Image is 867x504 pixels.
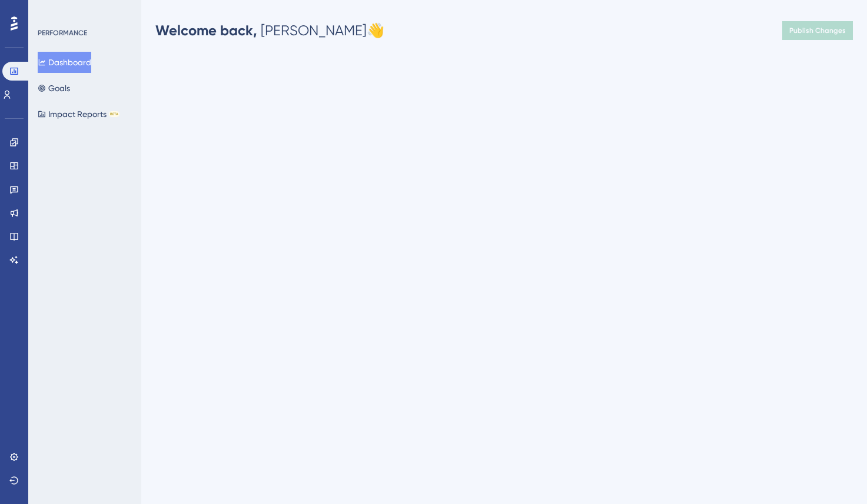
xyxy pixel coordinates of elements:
button: Dashboard [38,52,91,73]
button: Publish Changes [782,21,853,40]
span: Welcome back, [155,22,257,39]
div: PERFORMANCE [38,28,87,38]
div: BETA [109,111,119,117]
span: Publish Changes [789,26,846,35]
div: [PERSON_NAME] 👋 [155,21,384,40]
button: Impact ReportsBETA [38,104,119,125]
button: Goals [38,78,70,99]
